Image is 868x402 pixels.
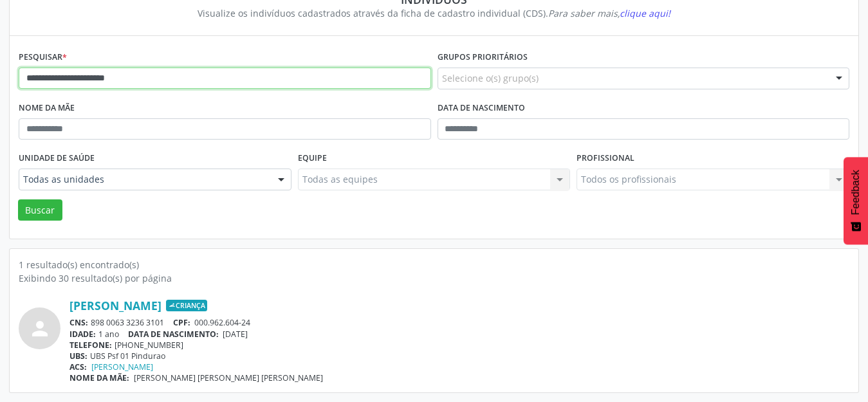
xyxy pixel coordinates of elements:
span: [PERSON_NAME] [PERSON_NAME] [PERSON_NAME] [134,372,323,383]
label: Profissional [577,149,634,169]
span: DATA DE NASCIMENTO: [128,329,219,340]
label: Pesquisar [19,48,67,68]
button: Buscar [18,199,62,221]
div: 898 0063 3236 3101 [69,317,849,328]
label: Equipe [298,149,327,169]
div: UBS Psf 01 Pindurao [69,351,849,361]
button: Feedback - Mostrar pesquisa [844,157,868,244]
span: Todas as unidades [23,173,265,186]
a: [PERSON_NAME] [69,298,162,313]
div: [PHONE_NUMBER] [69,340,849,351]
span: clique aqui! [620,7,670,19]
label: Nome da mãe [19,98,75,118]
span: [DATE] [223,329,248,340]
span: NOME DA MÃE: [69,372,129,383]
i: Para saber mais, [548,7,670,19]
span: 000.962.604-24 [194,317,250,328]
span: IDADE: [69,329,96,340]
div: Exibindo 30 resultado(s) por página [19,271,849,285]
div: 1 ano [69,329,849,340]
a: [PERSON_NAME] [91,361,153,372]
i: person [28,317,51,340]
label: Unidade de saúde [19,149,95,169]
label: Grupos prioritários [438,48,528,68]
span: Selecione o(s) grupo(s) [442,71,539,85]
span: TELEFONE: [69,340,112,351]
label: Data de nascimento [438,98,525,118]
span: ACS: [69,361,87,372]
span: CNS: [69,317,88,328]
span: Criança [166,300,207,311]
span: UBS: [69,351,88,361]
div: 1 resultado(s) encontrado(s) [19,258,849,271]
span: Feedback [850,170,862,215]
div: Visualize os indivíduos cadastrados através da ficha de cadastro individual (CDS). [28,6,840,20]
span: CPF: [173,317,190,328]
